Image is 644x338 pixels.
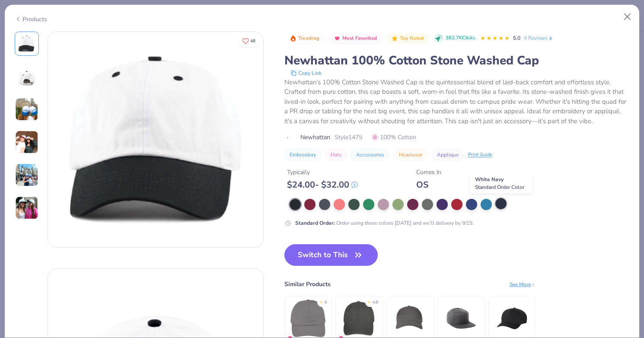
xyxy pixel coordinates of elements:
button: Accessories [351,149,389,161]
div: Newhattan 100% Cotton Stone Washed Cap [284,52,630,69]
img: Back [16,66,37,87]
div: White Navy [470,173,533,193]
div: Similar Products [284,280,331,289]
div: ★ [367,300,371,303]
span: Standard Order Color [475,184,524,191]
span: Trending [298,36,319,41]
div: 4.8 [373,300,378,306]
span: 100% Cotton [372,133,416,142]
img: User generated content [15,163,38,187]
button: Applique [432,149,464,161]
div: 5.0 Stars [480,32,510,45]
strong: Standard Order : [295,220,335,226]
img: Front [16,33,37,54]
span: Most Favorited [342,36,377,41]
div: Order using these colors [DATE] and we’ll delivery by 9/15. [295,219,474,227]
button: Badge Button [285,33,324,44]
div: OS [416,179,441,190]
a: 9 Reviews [524,34,554,42]
div: $ 24.00 - $ 32.00 [287,179,358,190]
button: Switch to This [284,244,378,266]
span: Newhattan [300,133,330,142]
button: Close [619,9,636,25]
button: Like [238,35,259,47]
div: Print Guide [468,151,492,159]
button: Badge Button [329,33,382,44]
span: Style 1475 [335,133,362,142]
img: brand logo [284,134,296,141]
button: Hats [325,149,347,161]
span: 382.7K Clicks [446,35,475,42]
img: User generated content [15,98,38,121]
img: Most Favorited sort [334,35,341,42]
span: Top Rated [400,36,424,41]
button: copy to clipboard [288,69,324,77]
div: 5 [325,300,327,306]
div: ★ [319,300,323,303]
img: User generated content [15,196,38,220]
div: Products [15,15,47,24]
button: Headwear [394,149,427,161]
img: Top Rated sort [391,35,398,42]
button: Embroidery [284,149,321,161]
img: Trending sort [290,35,296,42]
div: Typically [287,168,358,177]
div: Comes In [416,168,441,177]
div: See More [510,281,536,288]
span: 48 [250,39,255,43]
img: Front [48,32,263,247]
img: User generated content [15,131,38,154]
div: Newhattan’s 100% Cotton Stone Washed Cap is the quintessential blend of laid-back comfort and eff... [284,77,630,126]
button: Badge Button [387,33,428,44]
span: 5.0 [513,35,520,41]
